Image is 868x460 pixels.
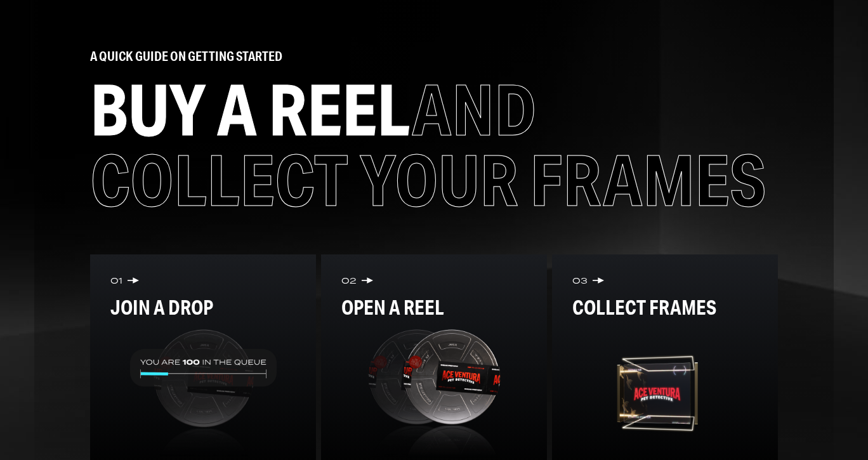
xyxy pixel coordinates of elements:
img: flow-banner [572,328,758,459]
h1: BUY A REEL [90,74,777,215]
span: AND COLLECT YOUR FRAMES [90,68,766,221]
p: A QUICK GUIDE ON GETTING STARTED [90,48,777,64]
img: flow-banner [110,328,296,459]
img: flow-banner [341,328,527,459]
p: O1 [110,275,122,286]
p: O3 [572,275,588,286]
h4: JOIN A DROP [110,296,296,318]
h4: OPEN A REEL [341,296,527,318]
p: O2 [341,275,357,286]
h4: COLLECT FRAMES [572,296,758,318]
